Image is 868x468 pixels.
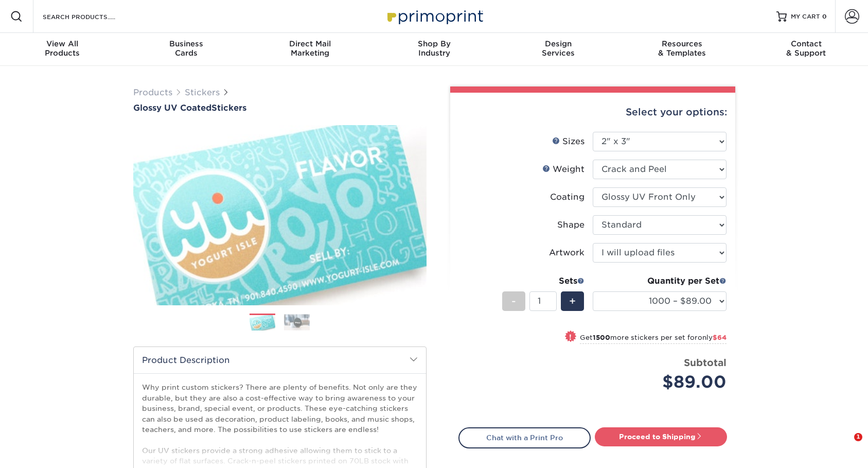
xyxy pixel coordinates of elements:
div: $89.00 [600,370,727,394]
a: Products [133,88,172,97]
div: Sets [502,275,584,287]
a: BusinessCards [124,33,248,66]
span: 0 [822,13,827,20]
div: Cards [124,39,248,58]
div: Quantity per Set [593,275,727,287]
div: Artwork [549,247,584,259]
div: & Templates [620,39,744,58]
h2: Product Description [134,347,426,373]
img: Glossy UV Coated 01 [133,114,427,317]
a: Direct MailMarketing [248,33,372,66]
small: Get more stickers per set for [580,334,727,344]
span: Direct Mail [248,39,372,48]
img: Primoprint [383,5,486,27]
a: DesignServices [496,33,620,66]
div: Shape [557,219,584,231]
a: Resources& Templates [620,33,744,66]
iframe: Intercom live chat [833,433,858,458]
span: $64 [713,334,727,341]
span: Shop By [372,39,496,48]
span: MY CART [791,12,820,21]
span: only [698,334,727,341]
span: Business [124,39,248,48]
a: Chat with a Print Pro [458,427,591,448]
div: Coating [550,191,584,203]
span: - [511,293,516,309]
div: Select your options: [458,93,727,132]
div: Services [496,39,620,58]
div: Industry [372,39,496,58]
span: Design [496,39,620,48]
img: Stickers 02 [284,314,310,330]
strong: 1500 [593,334,610,341]
a: Glossy UV CoatedStickers [133,103,427,113]
a: Contact& Support [744,33,868,66]
span: ! [569,332,572,342]
div: & Support [744,39,868,58]
span: Resources [620,39,744,48]
div: Marketing [248,39,372,58]
img: Stickers 01 [250,314,275,332]
div: Weight [542,163,584,176]
span: 1 [854,433,862,441]
a: Shop ByIndustry [372,33,496,66]
span: Glossy UV Coated [133,103,211,113]
h1: Stickers [133,103,427,113]
strong: Subtotal [684,357,727,368]
a: Proceed to Shipping [595,427,727,446]
span: Contact [744,39,868,48]
input: SEARCH PRODUCTS..... [42,10,142,23]
a: Stickers [185,88,220,97]
div: Sizes [552,135,584,148]
span: + [569,293,576,309]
